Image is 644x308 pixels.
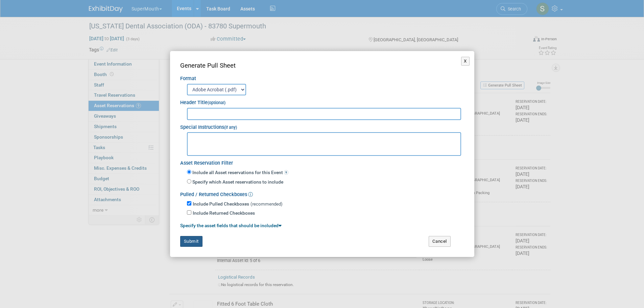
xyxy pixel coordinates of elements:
a: Specify the asset fields that should be included [180,223,282,228]
small: (if any) [224,125,237,130]
button: Cancel [429,236,451,247]
label: Include Returned Checkboxes [193,210,255,217]
div: Asset Reservation Filter [180,156,464,167]
button: X [461,57,470,66]
div: Pulled / Returned Checkboxes [180,187,464,198]
div: Special Instructions [180,120,464,131]
span: 9 [284,170,288,175]
label: Include Pulled Checkboxes [193,201,249,208]
label: Include all Asset reservations for this Event [191,169,288,176]
div: Format [180,70,464,82]
div: Header Title [180,95,464,106]
button: Submit [180,236,202,247]
label: Specify which Asset reservations to include [191,179,283,186]
div: Generate Pull Sheet [180,61,464,70]
small: (optional) [208,100,225,105]
span: (recommended) [251,202,283,207]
